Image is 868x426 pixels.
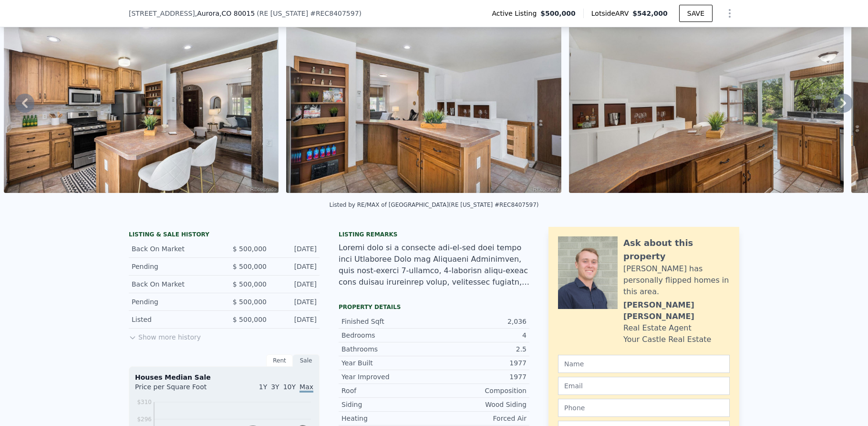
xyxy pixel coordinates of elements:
[569,10,844,193] img: Sale: 135280650 Parcel: 5521379
[274,315,317,324] div: [DATE]
[233,245,267,253] span: $ 500,000
[329,202,538,208] div: Listed by RE/MAX of [GEOGRAPHIC_DATA] (RE [US_STATE] #REC8407597)
[233,280,267,288] span: $ 500,000
[558,355,730,373] input: Name
[137,416,152,423] tspan: $296
[132,244,217,254] div: Back On Market
[219,10,255,17] span: , CO 80015
[233,298,267,306] span: $ 500,000
[720,4,739,23] button: Show Options
[339,231,529,238] div: Listing remarks
[679,5,713,22] button: SAVE
[434,372,527,382] div: 1977
[632,10,668,17] span: $542,000
[339,303,529,311] div: Property details
[129,329,201,342] button: Show more history
[434,358,527,368] div: 1977
[233,316,267,323] span: $ 500,000
[434,330,527,340] div: 4
[129,9,195,18] span: [STREET_ADDRESS]
[341,344,434,354] div: Bathrooms
[286,10,561,193] img: Sale: 135280650 Parcel: 5521379
[434,344,527,354] div: 2.5
[132,315,217,324] div: Listed
[266,354,293,367] div: Rent
[341,358,434,368] div: Year Built
[300,383,313,393] span: Max
[623,322,692,334] div: Real Estate Agent
[434,400,527,409] div: Wood Siding
[341,330,434,340] div: Bedrooms
[341,386,434,395] div: Roof
[492,9,540,18] span: Active Listing
[623,236,730,263] div: Ask about this property
[132,279,217,289] div: Back On Market
[274,297,317,307] div: [DATE]
[623,299,730,322] div: [PERSON_NAME] [PERSON_NAME]
[623,334,711,345] div: Your Castle Real Estate
[132,297,217,307] div: Pending
[257,9,362,18] div: ( )
[341,317,434,326] div: Finished Sqft
[434,414,527,423] div: Forced Air
[4,10,279,193] img: Sale: 135280650 Parcel: 5521379
[434,317,527,326] div: 2,036
[137,399,152,405] tspan: $310
[274,244,317,254] div: [DATE]
[274,262,317,271] div: [DATE]
[341,372,434,382] div: Year Improved
[274,279,317,289] div: [DATE]
[135,373,313,382] div: Houses Median Sale
[271,383,279,391] span: 3Y
[259,10,308,17] span: RE [US_STATE]
[341,400,434,409] div: Siding
[259,383,267,391] span: 1Y
[623,263,730,298] div: [PERSON_NAME] has personally flipped homes in this area.
[132,262,217,271] div: Pending
[339,242,529,288] div: Loremi dolo si a consecte adi-el-sed doei tempo inci Utlaboree Dolo mag Aliquaeni Adminimven, qui...
[283,383,296,391] span: 10Y
[233,263,267,270] span: $ 500,000
[135,382,224,397] div: Price per Square Foot
[310,10,359,17] span: # REC8407597
[591,9,632,18] span: Lotside ARV
[195,9,255,18] span: , Aurora
[558,377,730,395] input: Email
[129,231,320,240] div: LISTING & SALE HISTORY
[293,354,320,367] div: Sale
[540,9,576,18] span: $500,000
[558,399,730,417] input: Phone
[341,414,434,423] div: Heating
[434,386,527,395] div: Composition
